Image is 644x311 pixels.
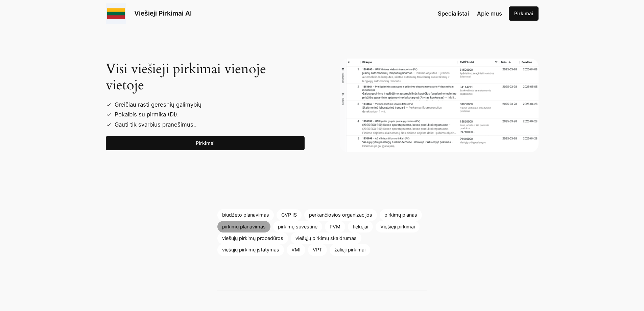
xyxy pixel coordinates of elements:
a: viešųjų pirkimų įstatymas [217,244,284,256]
a: žalieji pirkimai [330,244,370,256]
li: Greičiau rasti geresnių galimybių [111,100,305,110]
a: viešųjų pirkimų skaidrumas [291,232,361,244]
a: PVM [325,221,345,232]
nav: Navigation [438,9,502,18]
a: tiekėjai [348,221,373,232]
span: Specialistai [438,10,469,17]
a: Specialistai [438,9,469,18]
a: VMI [287,244,305,256]
a: Apie mus [477,9,502,18]
a: CVP IS [277,209,302,221]
a: Pirkimai [509,6,539,21]
a: pirkimų suvestinė [273,221,322,232]
span: Apie mus [477,10,502,17]
a: biudžeto planavimas [217,209,274,221]
a: pirkimų planas [380,209,422,221]
a: pirkimų planavimas [217,221,270,232]
a: Pirkimai [106,136,305,150]
a: Viešieji Pirkimai AI [134,9,192,17]
img: Viešieji pirkimai logo [106,3,126,24]
a: Viešieji pirkimai [376,221,420,232]
a: VPT [308,244,327,256]
h2: Visi viešieji pirkimai vienoje vietoje [106,61,305,93]
li: Pokalbis su pirmika (DI). [111,110,305,119]
li: Gauti tik svarbius pranešimus.. [111,120,305,130]
a: perkančiosios organizacijos [304,209,377,221]
a: viešųjų pirkimų procedūros [217,232,288,244]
